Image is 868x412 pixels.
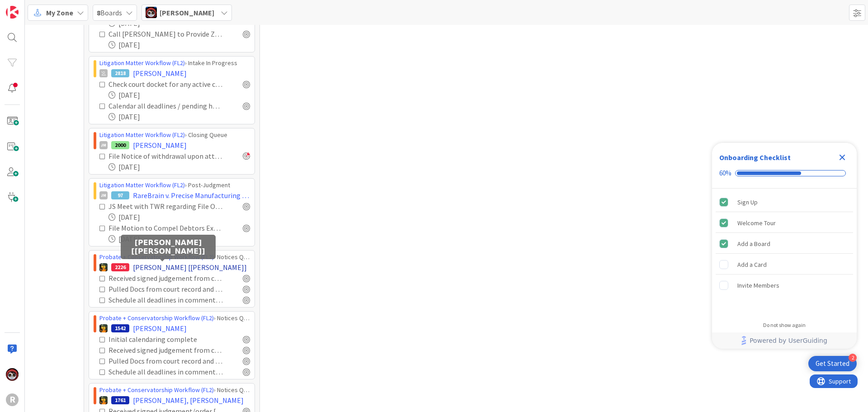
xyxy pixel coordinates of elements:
div: Sign Up is complete. [716,192,853,212]
span: Support [19,1,41,12]
div: Get Started [816,359,849,368]
div: JM [99,191,108,199]
span: Boards [97,7,122,18]
div: Received signed judgement from court [108,273,223,284]
div: Pulled Docs from court record and saved to file [108,355,223,366]
div: Close Checklist [835,150,849,165]
div: › Notices Queue [99,252,250,262]
img: MR [99,263,108,271]
span: My Zone [46,7,73,18]
div: › Intake In Progress [99,58,250,68]
div: 2000 [111,141,129,149]
div: Add a Card is incomplete. [716,255,853,275]
span: [PERSON_NAME] [133,140,187,151]
div: Add a Board [737,238,770,249]
div: 97 [111,191,129,199]
div: 2818 [111,69,129,77]
div: Received signed judgement from court [108,345,223,355]
div: File Notice of withdrawal upon attorney approval [108,151,223,161]
div: [DATE] [108,90,250,100]
a: Litigation Matter Workflow (FL2) [99,181,185,189]
div: Add a Board is complete. [716,234,853,254]
div: Schedule all deadlines in comment and Deadline Checklist [move to P4 Notice Quene] [108,294,223,305]
div: Call [PERSON_NAME] to Provide Zoom Link (Mediation) [108,28,223,39]
div: Initial calendaring complete [108,334,216,345]
div: Pulled Docs from court record and saved to file [108,284,223,294]
span: [PERSON_NAME] [[PERSON_NAME]] [133,262,247,273]
div: › Notices Queue [99,385,250,395]
div: Open Get Started checklist, remaining modules: 2 [808,356,857,371]
div: File Motion to Compel Debtors Exam (Waiting on Affidavit of Service) [108,223,223,233]
div: [DATE] [108,233,250,244]
div: Onboarding Checklist [719,152,791,163]
img: MR [99,324,108,332]
b: 8 [97,8,100,17]
div: Invite Members is incomplete. [716,275,853,295]
div: JS Meet with TWR regarding File Organization [108,201,223,212]
h5: [PERSON_NAME] [[PERSON_NAME]] [124,238,212,256]
div: Schedule all deadlines in comment and Deadline Checklist [move to P4 Notice Quene] [108,366,223,377]
div: [DATE] [108,212,250,223]
a: Probate + Conservatorship Workflow (FL2) [99,253,214,261]
div: Footer [712,332,857,349]
div: [DATE] [108,111,250,122]
div: Calendar all deadlines / pending hearings / etc. Update "Next Deadline" field on this card [108,100,223,111]
div: Checklist items [712,189,857,316]
img: MR [99,396,108,404]
div: Checklist Container [712,143,857,349]
div: 2 [849,354,857,362]
div: Add a Card [737,259,767,270]
a: Probate + Conservatorship Workflow (FL2) [99,314,214,322]
div: Do not show again [763,322,806,329]
div: 2226 [111,263,129,271]
img: Visit kanbanzone.com [6,6,19,19]
div: Welcome Tour [737,218,776,228]
div: [DATE] [108,161,250,172]
div: › Post-Judgment [99,180,250,190]
span: [PERSON_NAME], [PERSON_NAME] [133,395,244,406]
div: R [6,393,19,406]
span: [PERSON_NAME] [160,7,214,18]
span: Powered by UserGuiding [750,335,827,346]
a: Litigation Matter Workflow (FL2) [99,59,185,67]
span: [PERSON_NAME] [133,68,187,79]
div: › Closing Queue [99,130,250,140]
img: JS [6,368,19,381]
span: [PERSON_NAME] [133,323,187,334]
a: Probate + Conservatorship Workflow (FL2) [99,386,214,394]
div: Checklist progress: 60% [719,169,849,177]
div: [DATE] [108,39,250,50]
div: 60% [719,169,731,177]
div: › Notices Queue [99,313,250,323]
div: Invite Members [737,280,779,291]
div: Sign Up [737,197,758,208]
div: Welcome Tour is complete. [716,213,853,233]
img: JS [146,7,157,18]
a: Powered by UserGuiding [717,332,852,349]
a: Litigation Matter Workflow (FL2) [99,131,185,139]
div: JM [99,141,108,149]
div: 1761 [111,396,129,404]
span: RareBrain v. Precise Manufacturing & Engineering [133,190,250,201]
div: Check court docket for any active cases: Pull all existing documents and put in case pleading fol... [108,79,223,90]
div: 1542 [111,324,129,332]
